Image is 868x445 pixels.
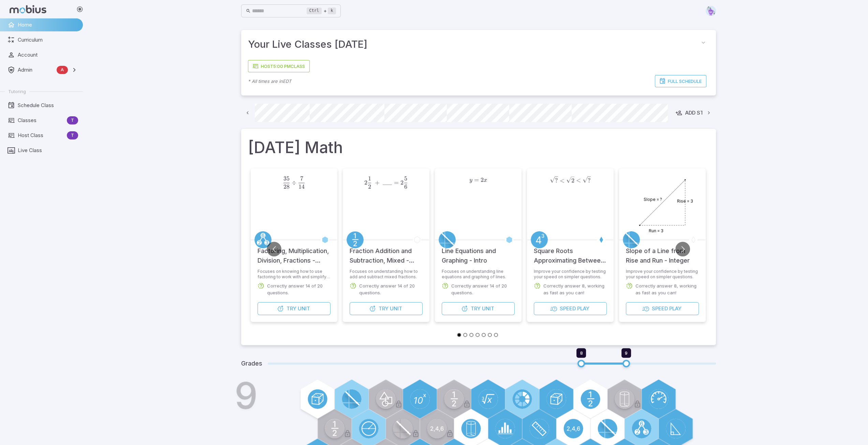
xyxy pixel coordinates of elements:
[591,176,591,182] span: ​
[558,176,558,182] span: ​
[258,269,330,280] p: Focuses on knowing how to use factoring to work with and simplify fractions.
[383,179,392,186] span: ___
[623,231,640,248] a: Slope/Linear Equations
[307,7,336,15] div: +
[18,117,64,124] span: Classes
[248,78,291,85] p: * All times are in EDT
[267,282,330,296] p: Correctly answer 14 of 20 questions.
[368,175,371,182] span: 1
[18,36,78,44] span: Curriculum
[626,269,699,280] p: Improve your confidence by testing your speed on simpler questions.
[534,269,607,280] p: Improve your confidence by testing your speed on simpler questions.
[300,175,303,182] span: 7
[470,305,480,312] span: Try
[298,183,305,190] span: 14
[18,21,78,29] span: Home
[697,37,709,48] button: collapse
[404,183,407,190] span: 6
[482,305,494,312] span: Unit
[18,66,54,74] span: Admin
[643,197,662,202] text: Slope = ?
[378,305,388,312] span: Try
[289,176,290,184] span: ​
[297,305,310,312] span: Unit
[347,231,364,248] a: Fractions/Decimals
[543,282,607,296] p: Correctly answer 8, working as fast as you can!
[494,333,498,337] button: Go to slide 7
[484,177,487,183] span: x
[669,305,681,312] span: Play
[439,231,456,248] a: Slope/Linear Equations
[559,305,575,312] span: Speed
[457,333,461,337] button: Go to slide 1
[475,333,480,337] button: Go to slide 4
[18,51,78,59] span: Account
[474,176,479,183] span: =
[371,176,371,184] span: ​
[248,136,709,159] h1: [DATE] Math
[580,350,583,356] span: 8
[8,88,26,94] span: Tutoring
[626,302,699,315] button: SpeedPlay
[67,117,78,124] span: T
[442,269,515,280] p: Focuses on understanding line equations and graphing of lines.
[394,179,398,186] span: =
[267,242,281,256] button: Go to previous slide
[305,176,305,184] span: ​
[404,175,407,182] span: 5
[469,333,473,337] button: Go to slide 3
[677,198,693,204] text: Rise = 3
[359,282,423,296] p: Correctly answer 14 of 20 questions.
[234,377,258,414] h1: 9
[18,132,64,139] span: Host Class
[488,333,492,337] button: Go to slide 6
[283,175,289,182] span: 35
[18,102,78,109] span: Schedule Class
[635,282,699,296] p: Correctly answer 8, working as fast as you can!
[400,179,403,186] span: 2
[555,177,558,184] span: ?
[241,359,262,368] h5: Grades
[469,177,472,183] span: y
[364,179,367,186] span: 2
[534,246,607,265] h5: Square Roots Approximating Between Perfect Square Roots
[649,228,663,233] text: Run = 3
[463,333,467,337] button: Go to slide 2
[248,37,697,52] span: Your Live Classes [DATE]
[577,305,589,312] span: Play
[625,350,628,356] span: 9
[534,302,607,315] button: SpeedPlay
[389,305,402,312] span: Unit
[350,246,423,265] h5: Fraction Addition and Subtraction, Mixed - Advanced
[292,179,296,186] span: ÷
[350,302,423,315] button: TryUnit
[283,183,289,190] span: 28
[248,60,310,72] a: Host5:00 PMClass
[571,177,574,184] span: 2
[258,246,330,265] h5: Factoring, Multiplication, Division, Fractions - Advanced
[286,305,296,312] span: Try
[442,246,515,265] h5: Line Equations and Graphing - Intro
[706,6,716,16] img: pentagon.svg
[258,302,330,315] button: TryUnit
[375,179,380,186] span: +
[307,8,322,14] kbd: Ctrl
[482,333,486,337] button: Go to slide 5
[675,242,690,256] button: Go to next slide
[651,305,667,312] span: Speed
[626,246,699,265] h5: Slope of a Line from Rise and Run - Integer
[407,176,408,184] span: ​
[574,176,575,182] span: ​
[481,176,484,183] span: 2
[531,231,548,248] a: Exponents
[451,282,515,296] p: Correctly answer 14 of 20 questions.
[18,147,78,154] span: Live Class
[57,66,68,73] span: A
[67,132,78,139] span: T
[655,75,706,87] a: Full Schedule
[588,177,591,184] span: ?
[368,183,371,190] span: 2
[350,269,423,280] p: Focuses on understanding how to add and subtract mixed fractions.
[559,177,564,184] span: <
[576,177,581,184] span: <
